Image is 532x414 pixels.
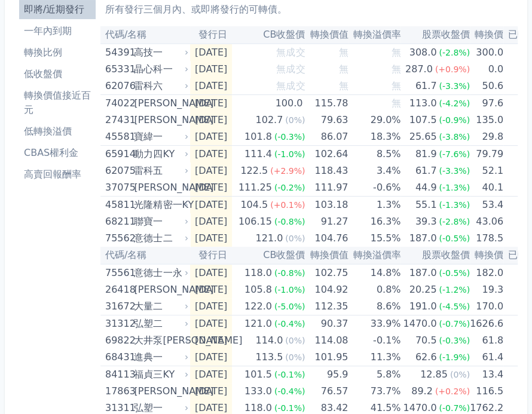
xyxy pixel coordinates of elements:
div: 121.0 [253,230,285,247]
div: 61.7 [413,78,439,94]
div: 70.5 [413,332,439,349]
span: (-3.3%) [439,81,470,91]
div: 187.0 [407,230,439,247]
td: [DATE] [190,383,232,400]
div: 45581 [105,128,131,145]
li: 高賣回報酬率 [19,167,96,182]
span: 無成交 [276,47,305,58]
td: 5.8% [348,366,400,384]
th: 發行日 [190,26,232,44]
span: (0%) [285,336,305,345]
td: 11.3% [348,349,400,366]
td: 52.1 [470,162,503,179]
span: 無 [338,63,348,75]
td: [DATE] [190,197,232,214]
div: 100.0 [273,95,305,112]
a: CBAS權利金 [19,143,96,162]
span: (-0.3%) [274,132,305,142]
td: 116.5 [470,383,503,400]
div: 69822 [105,332,131,349]
td: [DATE] [190,44,232,61]
td: 0.0 [470,61,503,78]
th: CB收盤價 [232,247,305,264]
div: 45811 [105,197,131,213]
div: 105.8 [242,281,274,298]
div: 68431 [105,349,131,366]
td: 15.5% [348,230,400,247]
td: 53.4 [470,197,503,214]
span: (-0.4%) [274,387,305,396]
td: [DATE] [190,146,232,163]
div: 大量二 [134,298,186,315]
div: 39.3 [413,213,439,230]
span: (+2.9%) [270,166,305,176]
div: [PERSON_NAME] [134,179,186,196]
a: 轉換比例 [19,43,96,62]
span: (+0.1%) [270,200,305,210]
li: 低收盤價 [19,67,96,81]
td: [DATE] [190,78,232,95]
span: (-0.5%) [439,234,470,243]
div: 111.4 [242,146,274,162]
div: 75562 [105,230,131,247]
div: 動力四KY [134,146,186,162]
td: 33.9% [348,315,400,333]
span: 無 [391,63,400,75]
span: (0%) [450,370,470,379]
a: 低轉換溢價 [19,122,96,141]
div: [PERSON_NAME] [134,112,186,128]
span: 無 [391,97,400,109]
li: 一年內到期 [19,24,96,38]
div: 101.8 [242,128,274,145]
div: 133.0 [242,383,274,400]
td: 300.0 [470,44,503,61]
th: 股票收盤價 [400,26,470,44]
span: (0%) [285,115,305,125]
td: 61.8 [470,332,503,349]
div: 111.25 [236,179,274,196]
span: (-1.3%) [439,200,470,210]
td: 29.8 [470,128,503,146]
td: 178.5 [470,230,503,247]
div: 191.0 [407,298,439,315]
span: (-0.1%) [274,403,305,413]
div: 187.0 [407,265,439,281]
td: 112.35 [305,298,348,315]
td: 76.57 [305,383,348,400]
div: 54391 [105,44,131,61]
div: 89.2 [409,383,435,400]
td: 1626.6 [470,315,503,333]
span: (-7.6%) [439,149,470,159]
span: 無 [338,47,348,58]
div: 26418 [105,281,131,298]
div: 25.65 [407,128,439,145]
div: 17863 [105,383,131,400]
div: [PERSON_NAME] [134,281,186,298]
td: 8.5% [348,146,400,163]
td: 19.3 [470,281,503,298]
div: 62076 [105,78,131,94]
span: (+0.9%) [435,65,470,74]
div: 44.9 [413,179,439,196]
th: 轉換價值 [305,26,348,44]
td: 14.8% [348,264,400,281]
span: (0%) [285,352,305,362]
td: 1.3% [348,197,400,214]
th: 轉換價值 [305,247,348,264]
div: [PERSON_NAME] [134,383,186,400]
td: [DATE] [190,349,232,366]
td: 102.75 [305,264,348,281]
div: 27431 [105,112,131,128]
span: (-1.3%) [439,183,470,192]
td: -0.1% [348,332,400,349]
div: 弘塑二 [134,315,186,332]
td: 114.08 [305,332,348,349]
div: 75561 [105,265,131,281]
th: 轉換價 [470,26,503,44]
div: 106.15 [236,213,274,230]
div: 74022 [105,95,131,112]
div: 福貞三KY [134,366,186,383]
span: (0%) [285,234,305,243]
td: 104.76 [305,230,348,247]
span: (-3.3%) [439,166,470,176]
